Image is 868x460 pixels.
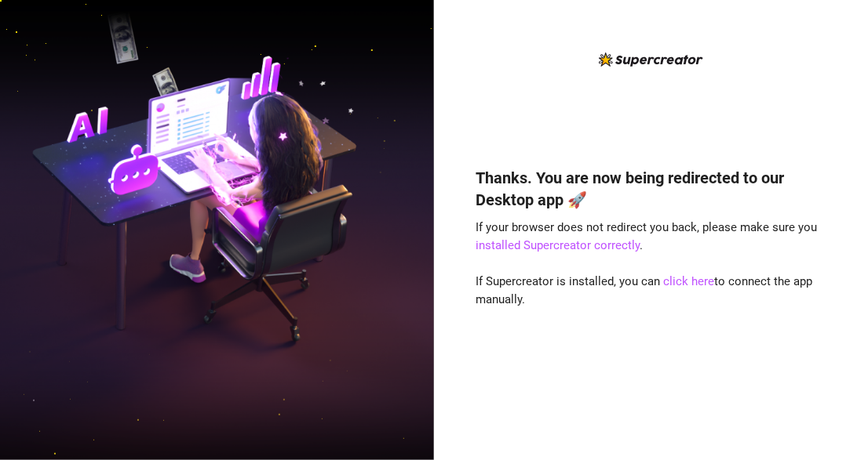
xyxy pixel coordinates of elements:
[476,238,640,252] a: installed Supercreator correctly
[476,167,826,211] h4: Thanks. You are now being redirected to our Desktop app 🚀
[599,53,703,67] img: logo-BBDzfeDw.svg
[476,274,813,307] span: If Supercreator is installed, you can to connect the app manually.
[664,274,715,288] a: click here
[476,220,818,253] span: If your browser does not redirect you back, please make sure you .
